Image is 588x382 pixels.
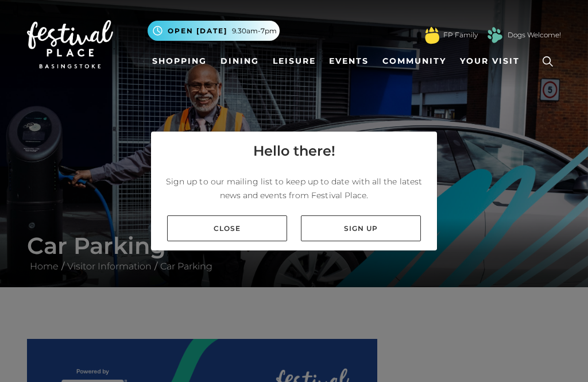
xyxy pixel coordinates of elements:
a: Close [167,215,287,241]
a: Community [378,51,451,72]
a: Dining [216,51,264,72]
p: Sign up to our mailing list to keep up to date with all the latest news and events from Festival ... [160,175,428,202]
a: Dogs Welcome! [508,30,561,40]
span: 9.30am-7pm [232,26,277,36]
a: FP Family [443,30,478,40]
a: Events [324,51,373,72]
a: Sign up [301,215,421,241]
span: Open [DATE] [168,26,227,36]
button: Open [DATE] 9.30am-7pm [148,21,280,41]
a: Shopping [148,51,211,72]
a: Leisure [268,51,320,72]
a: Your Visit [455,51,530,72]
span: Your Visit [460,55,520,67]
h4: Hello there! [253,141,335,161]
img: Festival Place Logo [27,20,113,68]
